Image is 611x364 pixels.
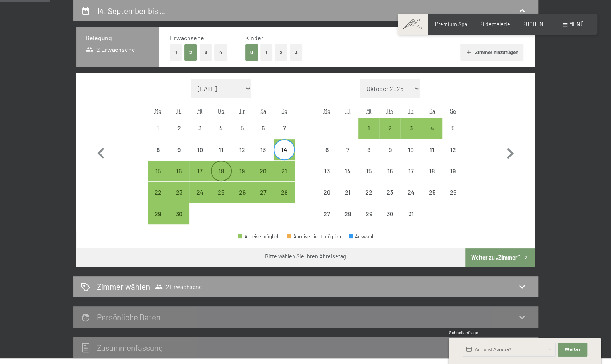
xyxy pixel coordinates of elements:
[359,147,379,166] div: 8
[429,108,435,114] abbr: Samstag
[442,139,463,160] div: Sun Oct 12 2025
[253,118,274,138] div: Abreise nicht möglich
[274,161,294,181] div: Abreise möglich
[189,139,210,160] div: Abreise nicht möglich
[90,79,112,225] button: Vorheriger Monat
[316,203,337,224] div: Mon Oct 27 2025
[522,21,544,27] a: BUCHEN
[211,182,232,203] div: Abreise möglich
[558,343,587,357] button: Weiter
[169,168,189,187] div: 16
[358,203,379,224] div: Wed Oct 29 2025
[359,125,379,144] div: 1
[238,234,280,239] div: Anreise möglich
[316,161,337,181] div: Abreise nicht möglich
[97,6,166,15] h2: 14. September bis …
[169,161,189,181] div: Abreise möglich
[260,108,266,114] abbr: Samstag
[148,147,168,166] div: 8
[189,118,210,138] div: Abreise nicht möglich
[148,182,169,203] div: Mon Sep 22 2025
[358,139,379,160] div: Wed Oct 08 2025
[400,161,421,181] div: Fri Oct 17 2025
[359,189,379,208] div: 22
[189,182,210,203] div: Abreise möglich
[358,118,379,138] div: Wed Oct 01 2025
[281,108,287,114] abbr: Sonntag
[211,161,232,181] div: Abreise möglich
[435,21,467,27] span: Premium Spa
[177,108,182,114] abbr: Dienstag
[169,203,189,224] div: Tue Sep 30 2025
[345,108,350,114] abbr: Dienstag
[169,161,189,181] div: Tue Sep 16 2025
[169,182,189,203] div: Tue Sep 23 2025
[232,182,253,203] div: Fri Sep 26 2025
[190,125,210,144] div: 3
[265,253,346,260] div: Bitte wählen Sie Ihren Abreisetag
[358,139,379,160] div: Abreise nicht möglich
[442,182,463,203] div: Abreise nicht möglich
[400,118,421,138] div: Abreise möglich
[170,34,204,41] span: Erwachsene
[338,168,358,187] div: 14
[379,161,400,181] div: Thu Oct 16 2025
[211,161,232,181] div: Thu Sep 18 2025
[253,161,274,181] div: Sat Sep 20 2025
[450,108,456,114] abbr: Sonntag
[211,118,232,138] div: Abreise nicht möglich
[380,147,399,166] div: 9
[232,118,253,138] div: Fri Sep 05 2025
[499,79,521,225] button: Nächster Monat
[274,189,294,208] div: 28
[253,168,273,187] div: 20
[274,147,294,166] div: 14
[569,21,584,27] span: Menü
[317,211,336,230] div: 27
[422,118,442,138] div: Sat Oct 04 2025
[380,125,399,144] div: 2
[275,44,287,60] button: 2
[422,161,442,181] div: Sat Oct 18 2025
[274,139,294,160] div: Abreise möglich
[379,203,400,224] div: Abreise nicht möglich
[400,182,421,203] div: Fri Oct 24 2025
[189,139,210,160] div: Wed Sep 10 2025
[155,108,162,114] abbr: Montag
[232,139,253,160] div: Fri Sep 12 2025
[148,125,168,144] div: 1
[316,182,337,203] div: Abreise nicht möglich
[232,147,252,166] div: 12
[170,44,182,60] button: 1
[245,44,258,60] button: 0
[253,147,273,166] div: 13
[316,161,337,181] div: Mon Oct 13 2025
[358,161,379,181] div: Abreise nicht möglich
[86,45,136,54] span: 2 Erwachsene
[190,147,210,166] div: 10
[253,125,273,144] div: 6
[442,139,463,160] div: Abreise nicht möglich
[148,189,168,208] div: 22
[400,139,421,160] div: Fri Oct 10 2025
[184,44,197,60] button: 2
[211,139,232,160] div: Abreise nicht möglich
[380,189,399,208] div: 23
[316,139,337,160] div: Abreise nicht möglich
[422,125,442,144] div: 4
[274,118,294,138] div: Sun Sep 07 2025
[338,211,358,230] div: 28
[565,347,581,353] span: Weiter
[274,182,294,203] div: Sun Sep 28 2025
[338,147,358,166] div: 7
[359,211,379,230] div: 29
[337,139,358,160] div: Abreise nicht möglich
[443,189,463,208] div: 26
[212,147,231,166] div: 11
[358,161,379,181] div: Wed Oct 15 2025
[379,139,400,160] div: Abreise nicht möglich
[274,161,294,181] div: Sun Sep 21 2025
[337,182,358,203] div: Abreise nicht möglich
[317,168,336,187] div: 13
[349,234,373,239] div: Auswahl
